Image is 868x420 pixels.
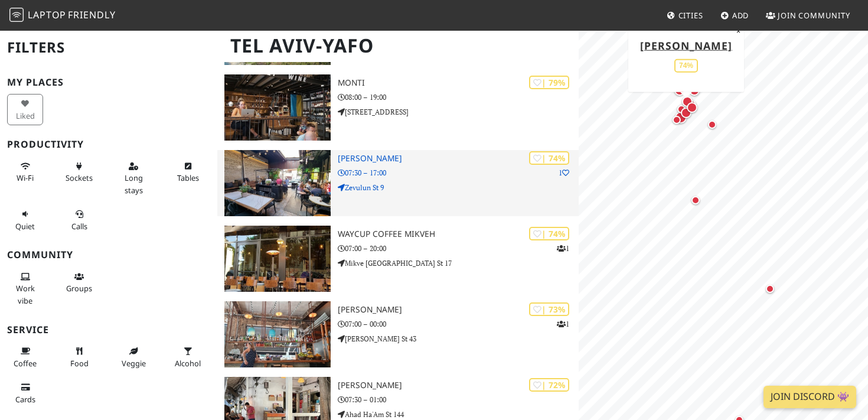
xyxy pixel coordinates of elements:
img: WayCup Coffee Mikveh [224,226,331,292]
span: Group tables [66,283,92,294]
button: Groups [61,267,97,298]
button: Veggie [116,341,152,373]
h3: [PERSON_NAME] [338,305,579,315]
h3: My Places [7,77,210,88]
p: 1 [557,318,569,330]
div: Map marker [670,113,684,127]
span: People working [16,283,35,305]
div: | 79% [529,76,569,89]
h1: Tel Aviv-Yafo [221,30,577,62]
div: Map marker [705,118,719,132]
span: Work-friendly tables [177,172,199,183]
p: Ahad Ha'Am St 144 [338,409,579,420]
p: Zevulun St 9 [338,182,579,193]
div: Map marker [678,105,694,121]
button: Long stays [116,157,152,200]
span: Veggie [122,358,146,369]
div: | 74% [529,151,569,165]
div: | 72% [529,378,569,392]
div: Map marker [684,100,700,115]
div: Map marker [673,109,689,126]
span: Add [732,10,749,21]
button: Sockets [61,157,97,188]
span: Power sockets [66,172,93,183]
h3: Service [7,324,210,336]
span: Long stays [125,172,143,195]
a: Nabi Yuna | 73% 1 [PERSON_NAME] 07:00 – 00:00 [PERSON_NAME] St 43 [217,301,579,367]
span: Credit cards [15,394,35,405]
a: Join Community [761,5,855,26]
button: Coffee [7,341,43,373]
h3: Community [7,249,210,261]
span: Quiet [15,221,35,232]
span: Join Community [778,10,850,21]
button: Food [61,341,97,373]
button: Calls [61,204,97,236]
h3: [PERSON_NAME] [338,380,579,390]
h3: Monti [338,78,579,88]
span: Food [70,358,89,369]
p: 08:00 – 19:00 [338,92,579,103]
a: LaptopFriendly LaptopFriendly [9,5,116,26]
a: Join Discord 👾 [763,386,856,408]
div: Map marker [672,83,687,98]
span: Cities [678,10,703,21]
button: Cards [7,377,43,409]
button: Wi-Fi [7,157,43,188]
div: 74% [674,58,698,72]
h3: WayCup Coffee Mikveh [338,229,579,239]
p: 07:30 – 01:00 [338,394,579,405]
a: Monti | 79% Monti 08:00 – 19:00 [STREET_ADDRESS] [217,74,579,141]
a: Cities [662,5,708,26]
div: Map marker [674,102,688,116]
span: Laptop [28,8,66,21]
a: Add [716,5,754,26]
span: Coffee [14,358,37,369]
a: WayCup Coffee Mikveh | 74% 1 WayCup Coffee Mikveh 07:00 – 20:00 Mikve [GEOGRAPHIC_DATA] St 17 [217,226,579,292]
p: [PERSON_NAME] St 43 [338,333,579,344]
div: Map marker [680,94,695,109]
div: | 73% [529,302,569,316]
button: Work vibe [7,267,43,310]
p: 07:00 – 20:00 [338,243,579,254]
p: 07:00 – 00:00 [338,318,579,330]
a: טימותי זבולון | 74% 1 [PERSON_NAME] 07:30 – 17:00 Zevulun St 9 [217,150,579,216]
span: Video/audio calls [71,221,87,232]
span: Friendly [68,8,115,21]
button: Tables [170,157,206,188]
img: LaptopFriendly [9,8,24,22]
h3: [PERSON_NAME] [338,154,579,164]
div: Map marker [763,282,777,296]
span: Alcohol [175,358,201,369]
button: Alcohol [170,341,206,373]
p: [STREET_ADDRESS] [338,106,579,118]
p: 07:30 – 17:00 [338,167,579,178]
button: Close popup [733,24,744,37]
span: Stable Wi-Fi [17,172,34,183]
img: Monti [224,74,331,141]
h2: Filters [7,30,210,66]
img: Nabi Yuna [224,301,331,367]
p: Mikve [GEOGRAPHIC_DATA] St 17 [338,258,579,269]
p: 1 [559,167,569,178]
div: | 74% [529,227,569,240]
div: Map marker [688,193,703,207]
p: 1 [557,243,569,254]
button: Quiet [7,204,43,236]
a: [PERSON_NAME] [640,38,732,52]
img: טימותי זבולון [224,150,331,216]
h3: Productivity [7,139,210,150]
